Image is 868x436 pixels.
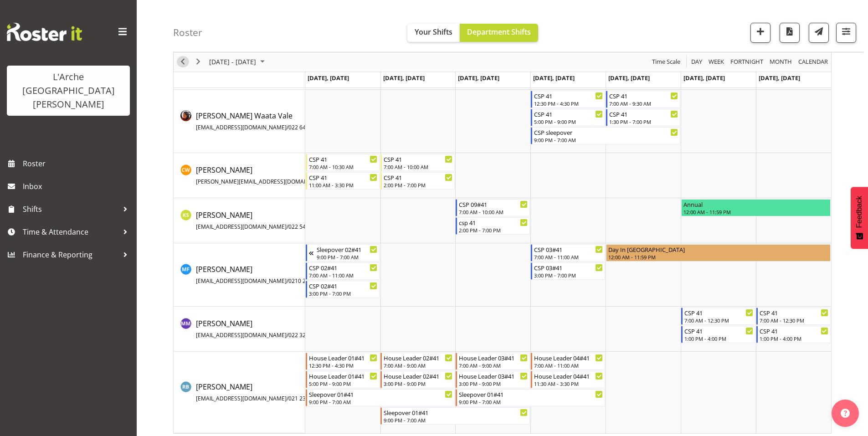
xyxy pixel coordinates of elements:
[534,380,603,387] div: 11:30 AM - 3:30 PM
[609,91,678,100] div: CSP 41
[769,56,793,68] span: Month
[384,408,528,417] div: Sleepover 01#41
[196,110,323,132] a: [PERSON_NAME] Waata Vale[EMAIL_ADDRESS][DOMAIN_NAME]/022 643 1502
[288,277,326,285] span: 0210 223 3427
[683,74,725,82] span: [DATE], [DATE]
[534,109,603,118] div: CSP 41
[690,56,704,68] button: Timeline Day
[531,353,605,370] div: Robin Buch"s event - House Leader 04#41 Begin From Thursday, October 16, 2025 at 7:00:00 AM GMT+1...
[287,331,288,339] span: /
[760,326,828,335] div: CSP 41
[177,56,189,68] button: Previous
[196,264,326,285] span: [PERSON_NAME]
[531,91,605,108] div: Cherri Waata Vale"s event - CSP 41 Begin From Thursday, October 16, 2025 at 12:30:00 PM GMT+13:00...
[384,154,452,164] div: CSP 41
[306,172,380,190] div: Cindy Walters"s event - CSP 41 Begin From Monday, October 13, 2025 at 11:00:00 AM GMT+13:00 Ends ...
[780,23,800,43] button: Download a PDF of the roster according to the set date range.
[309,371,378,380] div: House Leader 01#41
[531,109,605,126] div: Cherri Waata Vale"s event - CSP 41 Begin From Thursday, October 16, 2025 at 5:00:00 PM GMT+13:00 ...
[459,353,528,362] div: House Leader 03#41
[609,109,678,118] div: CSP 41
[383,74,425,82] span: [DATE], [DATE]
[760,335,828,342] div: 1:00 PM - 4:00 PM
[708,56,725,68] span: Week
[534,371,603,380] div: House Leader 04#41
[174,352,305,433] td: Robin Buch resource
[756,308,831,325] div: Michelle Muir"s event - CSP 41 Begin From Sunday, October 19, 2025 at 7:00:00 AM GMT+13:00 Ends A...
[23,180,132,193] span: Inbox
[608,245,828,254] div: Day In [GEOGRAPHIC_DATA]
[23,225,118,239] span: Time & Attendance
[851,187,868,249] button: Feedback - Show survey
[809,23,829,43] button: Send a list of all shifts for the selected filtered period to all rostered employees.
[459,390,603,399] div: Sleepover 01#41
[534,128,678,137] div: CSP sleepover
[306,353,380,370] div: Robin Buch"s event - House Leader 01#41 Begin From Monday, October 13, 2025 at 12:30:00 PM GMT+13...
[196,264,326,286] a: [PERSON_NAME][EMAIL_ADDRESS][DOMAIN_NAME]/0210 223 3427
[306,154,380,171] div: Cindy Walters"s event - CSP 41 Begin From Monday, October 13, 2025 at 7:00:00 AM GMT+13:00 Ends A...
[196,178,329,185] span: [PERSON_NAME][EMAIL_ADDRESS][DOMAIN_NAME]
[684,317,753,324] div: 7:00 AM - 12:30 PM
[459,200,528,209] div: CSP 09#41
[760,317,828,324] div: 7:00 AM - 12:30 PM
[306,281,380,298] div: Melissa Fry"s event - CSP 02#41 Begin From Monday, October 13, 2025 at 3:00:00 PM GMT+13:00 Ends ...
[196,395,287,402] span: [EMAIL_ADDRESS][DOMAIN_NAME]
[841,409,850,418] img: help-xxl-2.png
[606,244,831,262] div: Melissa Fry"s event - Day In Lieu Begin From Friday, October 17, 2025 at 12:00:00 AM GMT+13:00 En...
[534,91,603,100] div: CSP 41
[288,123,323,131] span: 022 643 1502
[196,382,323,403] span: [PERSON_NAME]
[23,157,132,170] span: Roster
[683,208,828,215] div: 12:00 AM - 11:59 PM
[533,74,575,82] span: [DATE], [DATE]
[196,331,287,339] span: [EMAIL_ADDRESS][DOMAIN_NAME]
[531,371,605,388] div: Robin Buch"s event - House Leader 04#41 Begin From Thursday, October 16, 2025 at 11:30:00 AM GMT+...
[196,277,287,285] span: [EMAIL_ADDRESS][DOMAIN_NAME]
[459,398,603,405] div: 9:00 PM - 7:00 AM
[534,136,678,144] div: 9:00 PM - 7:00 AM
[317,245,378,254] div: Sleepover 02#41
[206,52,270,72] div: October 13 - 19, 2025
[707,56,726,68] button: Timeline Week
[380,353,455,370] div: Robin Buch"s event - House Leader 02#41 Begin From Tuesday, October 14, 2025 at 7:00:00 AM GMT+13...
[309,380,378,387] div: 5:00 PM - 9:00 PM
[459,362,528,369] div: 7:00 AM - 9:00 AM
[309,390,453,399] div: Sleepover 01#41
[288,395,323,402] span: 021 239 3087
[609,118,678,125] div: 1:30 PM - 7:00 PM
[531,127,680,144] div: Cherri Waata Vale"s event - CSP sleepover Begin From Thursday, October 16, 2025 at 9:00:00 PM GMT...
[608,253,828,261] div: 12:00 AM - 11:59 PM
[456,353,530,370] div: Robin Buch"s event - House Leader 03#41 Begin From Wednesday, October 15, 2025 at 7:00:00 AM GMT+...
[756,326,831,343] div: Michelle Muir"s event - CSP 41 Begin From Sunday, October 19, 2025 at 1:00:00 PM GMT+13:00 Ends A...
[459,208,528,215] div: 7:00 AM - 10:00 AM
[384,380,452,387] div: 3:00 PM - 9:00 PM
[384,173,452,182] div: CSP 41
[306,244,380,262] div: Melissa Fry"s event - Sleepover 02#41 Begin From Sunday, October 12, 2025 at 9:00:00 PM GMT+13:00...
[309,272,378,279] div: 7:00 AM - 11:00 AM
[459,371,528,380] div: House Leader 03#41
[174,90,305,153] td: Cherri Waata Vale resource
[531,244,605,262] div: Melissa Fry"s event - CSP 03#41 Begin From Thursday, October 16, 2025 at 7:00:00 AM GMT+13:00 End...
[309,173,378,182] div: CSP 41
[287,223,288,231] span: /
[309,163,378,170] div: 7:00 AM - 10:30 AM
[196,223,287,231] span: [EMAIL_ADDRESS][DOMAIN_NAME]
[196,165,366,186] span: [PERSON_NAME]
[196,210,323,231] span: [PERSON_NAME]
[380,154,455,171] div: Cindy Walters"s event - CSP 41 Begin From Tuesday, October 14, 2025 at 7:00:00 AM GMT+13:00 Ends ...
[309,181,378,189] div: 11:00 AM - 3:30 PM
[208,56,257,68] span: [DATE] - [DATE]
[380,407,530,425] div: Robin Buch"s event - Sleepover 01#41 Begin From Tuesday, October 14, 2025 at 9:00:00 PM GMT+13:00...
[380,371,455,388] div: Robin Buch"s event - House Leader 02#41 Begin From Tuesday, October 14, 2025 at 3:00:00 PM GMT+13...
[309,263,378,272] div: CSP 02#41
[23,248,118,262] span: Finance & Reporting
[174,243,305,307] td: Melissa Fry resource
[196,210,323,231] a: [PERSON_NAME][EMAIL_ADDRESS][DOMAIN_NAME]/022 542 0584
[855,196,863,228] span: Feedback
[287,123,288,131] span: /
[456,199,530,216] div: Kalpana Sapkota"s event - CSP 09#41 Begin From Wednesday, October 15, 2025 at 7:00:00 AM GMT+13:0...
[306,262,380,280] div: Melissa Fry"s event - CSP 02#41 Begin From Monday, October 13, 2025 at 7:00:00 AM GMT+13:00 Ends ...
[173,27,202,38] h4: Roster
[306,389,455,406] div: Robin Buch"s event - Sleepover 01#41 Begin From Monday, October 13, 2025 at 9:00:00 PM GMT+13:00 ...
[797,56,830,68] button: Month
